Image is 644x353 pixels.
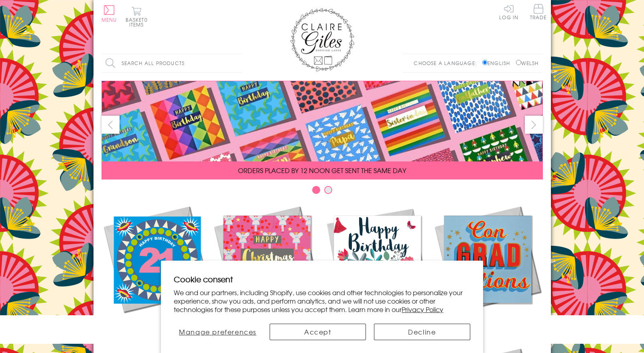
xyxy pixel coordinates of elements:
span: Manage preferences [179,327,256,337]
a: New Releases [102,204,212,330]
a: Christmas [212,204,322,330]
p: Choose a language: [414,59,481,67]
input: Search [234,54,242,72]
h2: Cookie consent [174,273,470,285]
span: ORDERS PLACED BY 12 NOON GET SENT THE SAME DAY [238,165,406,175]
label: Welsh [516,59,539,67]
button: Accept [270,324,366,340]
span: 0 items [129,16,148,28]
a: Privacy Policy [402,304,443,314]
p: We and our partners, including Shopify, use cookies and other technologies to personalize your ex... [174,288,470,313]
label: English [482,59,514,67]
a: Log In [499,4,518,20]
div: Carousel Pagination [102,186,543,198]
a: Trade [530,4,547,21]
button: Carousel Page 1 (Current Slide) [312,186,320,194]
img: Claire Giles Greetings Cards [290,8,354,71]
a: Birthdays [322,204,433,330]
button: prev [102,116,120,134]
span: Trade [530,4,547,20]
button: Decline [374,324,470,340]
span: Menu [102,16,117,23]
input: Search all products [102,54,242,72]
button: next [525,116,543,134]
button: Menu [102,5,117,22]
input: Welsh [516,60,521,65]
button: Manage preferences [174,324,262,340]
button: Carousel Page 2 [324,186,332,194]
button: Basket0 items [126,6,148,27]
input: English [482,60,488,65]
a: Academic [433,204,543,330]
